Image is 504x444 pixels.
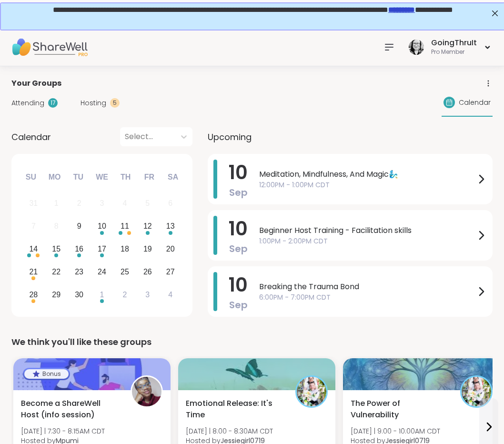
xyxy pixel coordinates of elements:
div: 29 [52,288,60,301]
div: 12 [143,220,152,232]
div: 17 [48,98,58,108]
div: 19 [143,242,152,255]
div: 5 [110,98,120,108]
div: Choose Wednesday, September 17th, 2025 [92,239,112,260]
div: 2 [122,288,127,301]
div: Choose Wednesday, September 10th, 2025 [92,216,112,237]
div: month 2025-09 [22,192,181,306]
span: 1:00PM - 2:00PM CDT [259,236,475,246]
div: 9 [77,220,81,232]
div: 11 [121,220,129,232]
span: The Power of Vulnerability [351,398,450,421]
div: 10 [98,220,106,232]
span: Beginner Host Training - Facilitation skills [259,225,475,236]
div: Not available Thursday, September 4th, 2025 [115,193,135,214]
div: Mo [44,167,65,188]
div: 4 [122,197,127,210]
span: 10 [229,159,248,186]
div: Pro Member [431,48,477,56]
span: 6:00PM - 7:00PM CDT [259,293,475,303]
div: 21 [29,265,38,278]
div: Choose Thursday, October 2nd, 2025 [115,284,135,305]
div: Choose Monday, September 29th, 2025 [46,284,67,305]
div: Choose Sunday, September 28th, 2025 [23,284,44,305]
span: Sep [229,242,248,255]
span: Emotional Release: It's Time [186,398,285,421]
div: 26 [143,265,152,278]
div: 20 [166,242,175,255]
div: Sa [162,167,183,188]
div: 15 [52,242,60,255]
div: Choose Wednesday, September 24th, 2025 [92,262,112,282]
div: 25 [121,265,129,278]
div: 22 [52,265,60,278]
span: Become a ShareWell Host (info session) [21,398,120,421]
div: Bonus [24,369,69,379]
span: Breaking the Trauma Bond [259,281,475,293]
div: Choose Tuesday, September 16th, 2025 [69,239,90,260]
div: 24 [98,265,106,278]
img: Jessiegirl0719 [297,377,326,406]
div: 18 [121,242,129,255]
div: 17 [98,242,106,255]
div: Choose Saturday, September 27th, 2025 [160,262,181,282]
div: Fr [139,167,160,188]
div: Th [115,167,136,188]
span: [DATE] | 7:30 - 8:15AM CDT [21,426,105,436]
div: 30 [75,288,83,301]
div: Choose Friday, September 26th, 2025 [137,262,158,282]
div: Choose Tuesday, September 23rd, 2025 [69,262,90,282]
div: We [91,167,112,188]
div: Choose Thursday, September 18th, 2025 [115,239,135,260]
div: Choose Thursday, September 25th, 2025 [115,262,135,282]
div: 28 [29,288,38,301]
div: Choose Saturday, October 4th, 2025 [160,284,181,305]
span: [DATE] | 8:00 - 8:30AM CDT [186,426,273,436]
div: Choose Saturday, September 20th, 2025 [160,239,181,260]
img: ShareWell Nav Logo [11,30,88,64]
div: Not available Friday, September 5th, 2025 [137,193,158,214]
div: 8 [54,220,59,232]
div: 3 [100,197,104,210]
img: GoingThruIt [409,40,424,55]
div: 13 [166,220,175,232]
span: 12:00PM - 1:00PM CDT [259,180,475,190]
span: Attending [11,98,44,108]
div: Choose Saturday, September 13th, 2025 [160,216,181,237]
div: Choose Monday, September 15th, 2025 [46,239,67,260]
div: Choose Monday, September 22nd, 2025 [46,262,67,282]
div: 4 [168,288,172,301]
div: Not available Wednesday, September 3rd, 2025 [92,193,112,214]
div: Choose Friday, October 3rd, 2025 [137,284,158,305]
div: Choose Sunday, September 21st, 2025 [23,262,44,282]
div: Choose Friday, September 19th, 2025 [137,239,158,260]
div: Choose Thursday, September 11th, 2025 [115,216,135,237]
img: Mpumi [132,377,161,406]
span: Your Groups [11,78,61,89]
div: 16 [75,242,83,255]
span: Sep [229,186,248,199]
span: 10 [229,272,248,298]
span: [DATE] | 9:00 - 10:00AM CDT [351,426,440,436]
div: Not available Sunday, August 31st, 2025 [23,193,44,214]
div: 2 [77,197,81,210]
span: Meditation, Mindfulness, And Magic🧞‍♂️ [259,169,475,180]
div: Tu [68,167,89,188]
div: 3 [145,288,150,301]
div: Not available Monday, September 1st, 2025 [46,193,67,214]
div: Choose Sunday, September 14th, 2025 [23,239,44,260]
div: 5 [145,197,150,210]
span: Hosting [81,98,106,108]
div: Choose Tuesday, September 30th, 2025 [69,284,90,305]
div: Choose Friday, September 12th, 2025 [137,216,158,237]
div: 23 [75,265,83,278]
div: Choose Wednesday, October 1st, 2025 [92,284,112,305]
div: Choose Tuesday, September 9th, 2025 [69,216,90,237]
img: Jessiegirl0719 [462,377,491,406]
div: 14 [29,242,38,255]
span: 10 [229,215,248,242]
div: Not available Tuesday, September 2nd, 2025 [69,193,90,214]
div: 27 [166,265,175,278]
div: Not available Monday, September 8th, 2025 [46,216,67,237]
span: Calendar [459,98,491,108]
